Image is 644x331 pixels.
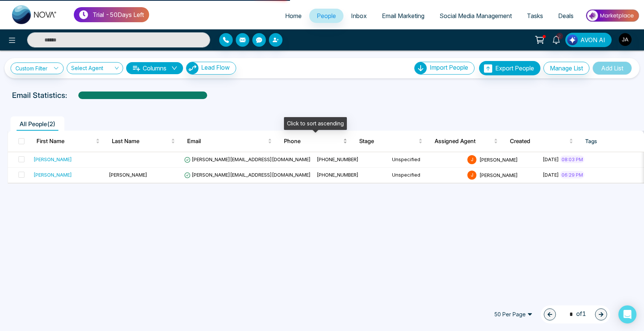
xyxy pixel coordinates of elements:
[504,131,579,152] th: Created
[560,156,584,163] span: 08:03 PM
[558,12,574,20] span: Deals
[12,5,57,24] img: Nova CRM Logo
[109,172,147,178] span: [PERSON_NAME]
[567,35,578,45] img: Lead Flow
[479,61,540,75] button: Export People
[495,64,534,72] span: Export People
[565,309,586,319] span: of 1
[440,12,512,20] span: Social Media Management
[201,64,230,71] span: Lead Flow
[106,131,181,152] th: Last Name
[389,152,464,168] td: Unspecified
[31,131,106,152] th: First Name
[186,62,236,75] button: Lead Flow
[479,156,518,162] span: [PERSON_NAME]
[547,33,565,46] a: 2
[187,137,266,146] span: Email
[93,10,144,19] p: Trial - 50 Days Left
[430,64,468,71] span: Import People
[317,12,336,20] span: People
[285,12,302,20] span: Home
[278,131,353,152] th: Phone
[186,62,198,74] img: Lead Flow
[580,35,605,44] span: AVON AI
[11,63,64,74] a: Custom Filter
[519,9,551,23] a: Tasks
[181,131,278,152] th: Email
[17,120,58,128] span: All People ( 2 )
[351,12,367,20] span: Inbox
[510,137,568,146] span: Created
[619,33,632,46] img: User Avatar
[565,33,612,47] button: AVON AI
[171,65,177,71] span: down
[317,172,359,178] span: [PHONE_NUMBER]
[34,171,72,178] div: [PERSON_NAME]
[527,12,543,20] span: Tasks
[543,62,589,75] button: Manage List
[467,171,476,180] span: J
[429,131,504,152] th: Assigned Agent
[353,131,429,152] th: Stage
[467,155,476,164] span: J
[184,156,311,162] span: [PERSON_NAME][EMAIL_ADDRESS][DOMAIN_NAME]
[184,172,311,178] span: [PERSON_NAME][EMAIL_ADDRESS][DOMAIN_NAME]
[278,9,309,23] a: Home
[284,137,342,146] span: Phone
[489,308,538,320] span: 50 Per Page
[34,156,72,163] div: [PERSON_NAME]
[37,137,94,146] span: First Name
[560,171,584,178] span: 06:29 PM
[374,9,432,23] a: Email Marketing
[126,62,183,74] button: Columnsdown
[543,156,559,162] span: [DATE]
[359,137,417,146] span: Stage
[112,137,169,146] span: Last Name
[551,9,581,23] a: Deals
[183,62,236,75] a: Lead FlowLead Flow
[432,9,519,23] a: Social Media Management
[389,168,464,183] td: Unspecified
[556,33,563,40] span: 2
[618,305,636,323] div: Open Intercom Messenger
[343,9,374,23] a: Inbox
[382,12,424,20] span: Email Marketing
[479,172,518,178] span: [PERSON_NAME]
[585,7,639,24] img: Market-place.gif
[12,90,67,101] p: Email Statistics:
[435,137,492,146] span: Assigned Agent
[543,172,559,178] span: [DATE]
[317,156,359,162] span: [PHONE_NUMBER]
[309,9,343,23] a: People
[284,117,347,130] div: Click to sort ascending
